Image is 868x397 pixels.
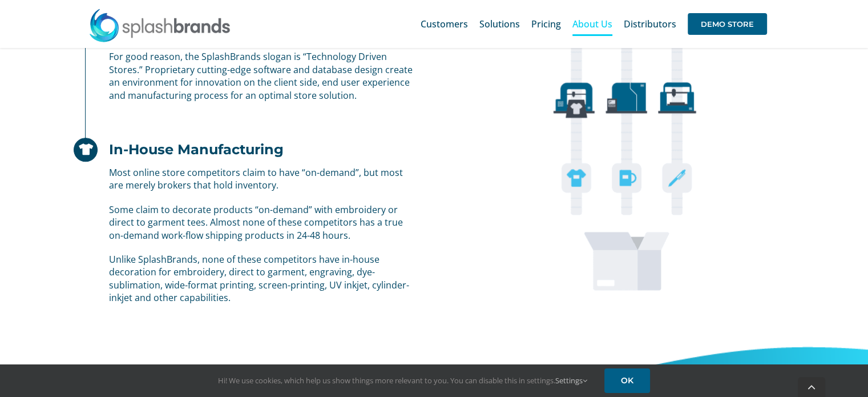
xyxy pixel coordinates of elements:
p: Some claim to decorate products “on-demand” with embroidery or direct to garment tees. Almost non... [109,203,415,242]
p: Unlike SplashBrands, none of these competitors have in-house decoration for embroidery, direct to... [109,253,415,304]
span: DEMO STORE [688,13,767,35]
a: OK [604,368,650,393]
span: About Us [572,19,612,29]
span: Distributors [624,19,676,29]
p: Most online store competitors claim to have “on-demand”, but most are merely brokers that hold in... [109,166,415,192]
a: Customers [421,6,468,42]
nav: Main Menu Sticky [421,6,767,42]
span: Hi! We use cookies, which help us show things more relevant to you. You can disable this in setti... [218,375,587,386]
span: Pricing [531,19,561,29]
a: DEMO STORE [688,6,767,42]
p: For good reason, the SplashBrands slogan is “Technology Driven Stores.” Proprietary cutting-edge ... [109,50,415,102]
a: Pricing [531,6,561,42]
a: Distributors [624,6,676,42]
h2: In-House Manufacturing [109,141,284,158]
a: Settings [555,375,587,386]
img: SplashBrands.com Logo [88,8,231,42]
span: Customers [421,19,468,29]
span: Solutions [479,19,520,29]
